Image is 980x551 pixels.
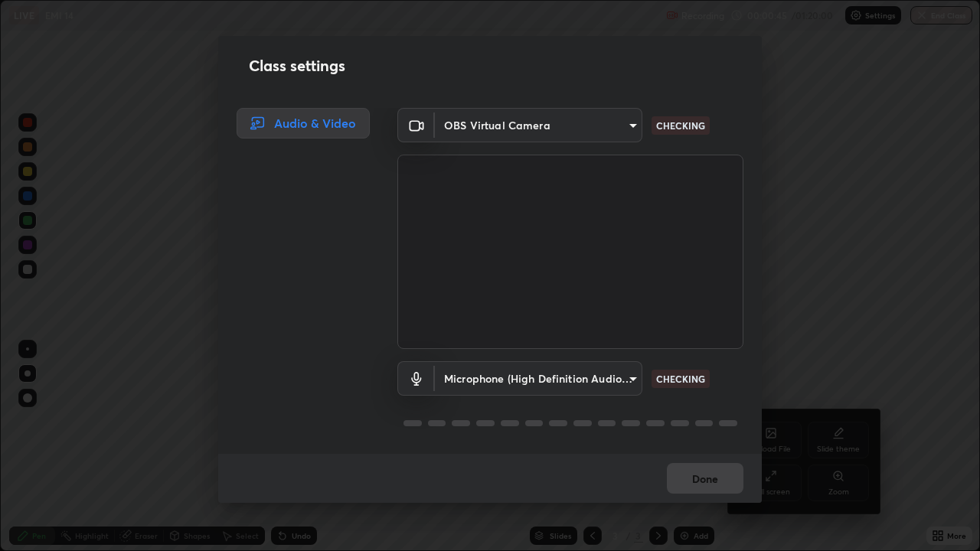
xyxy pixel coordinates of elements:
[237,108,370,139] div: Audio & Video
[435,361,642,396] div: OBS Virtual Camera
[435,108,642,142] div: OBS Virtual Camera
[656,119,705,132] p: CHECKING
[656,372,705,386] p: CHECKING
[249,54,345,77] h2: Class settings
